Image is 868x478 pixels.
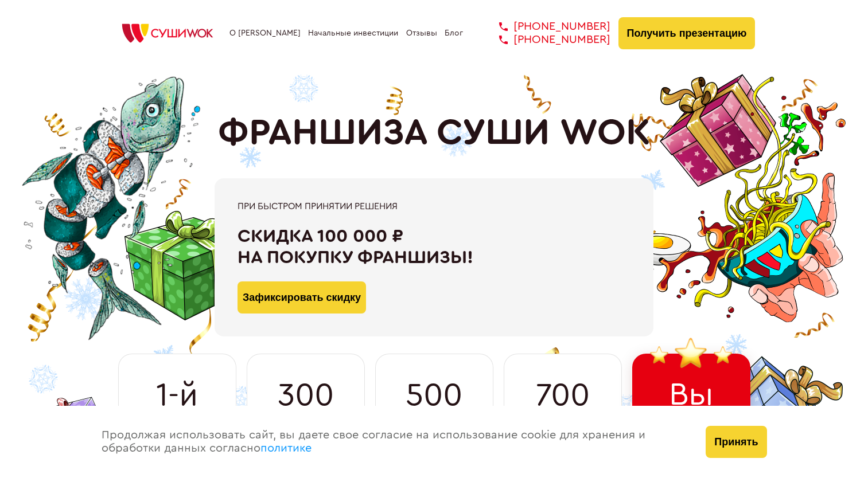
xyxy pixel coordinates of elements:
[445,29,463,38] a: Блог
[260,442,312,454] a: политике
[238,281,366,314] button: Зафиксировать скидку
[218,112,651,154] h1: ФРАНШИЗА СУШИ WOK
[482,33,610,46] a: [PHONE_NUMBER]
[278,377,334,414] span: 300
[406,377,462,414] span: 500
[238,201,630,211] div: При быстром принятии решения
[618,17,756,49] button: Получить презентацию
[238,226,630,268] div: Скидка 100 000 ₽ на покупку франшизы!
[482,20,610,33] a: [PHONE_NUMBER]
[90,406,695,478] div: Продолжая использовать сайт, вы даете свое согласие на использование cookie для хранения и обрабо...
[308,29,398,38] a: Начальные инвестиции
[156,377,198,414] span: 1-й
[669,377,714,413] span: Вы
[536,377,590,414] span: 700
[229,29,301,38] a: О [PERSON_NAME]
[406,29,437,38] a: Отзывы
[113,21,222,46] img: СУШИWOK
[706,426,766,458] button: Принять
